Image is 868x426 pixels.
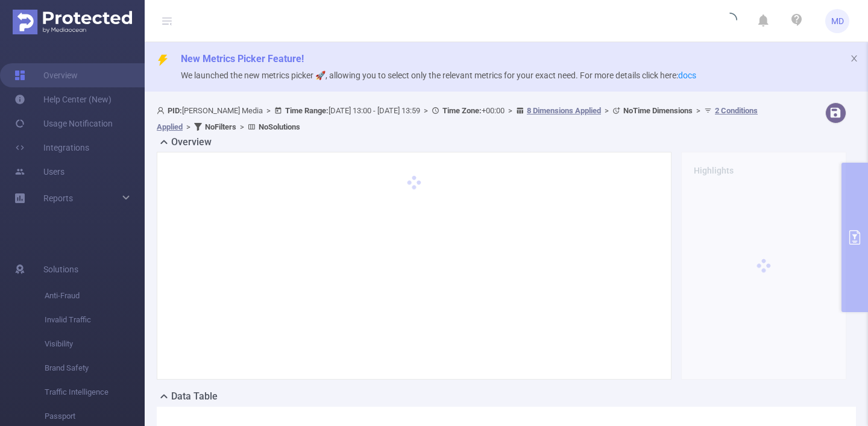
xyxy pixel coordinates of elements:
span: Reports [43,193,73,203]
span: MD [831,9,844,33]
span: We launched the new metrics picker 🚀, allowing you to select only the relevant metrics for your e... [181,70,696,80]
a: Usage Notification [14,111,113,136]
a: Overview [14,63,78,87]
a: docs [678,70,696,80]
button: icon: close [850,52,858,65]
i: icon: loading [723,13,737,30]
span: Anti-Fraud [45,284,145,308]
b: No Solutions [259,122,300,131]
span: Invalid Traffic [45,308,145,332]
span: Visibility [45,332,145,356]
span: > [601,106,612,115]
span: > [263,106,274,115]
a: Users [14,160,64,184]
i: icon: thunderbolt [157,54,169,66]
span: > [236,122,248,131]
span: > [183,122,194,131]
h2: Data Table [171,389,218,404]
span: Solutions [43,257,78,281]
b: No Time Dimensions [623,106,693,115]
span: New Metrics Picker Feature! [181,53,304,64]
b: PID: [168,106,182,115]
u: 8 Dimensions Applied [527,106,601,115]
b: No Filters [205,122,236,131]
span: Traffic Intelligence [45,380,145,404]
span: > [693,106,704,115]
img: Protected Media [13,10,132,34]
b: Time Zone: [442,106,482,115]
h2: Overview [171,135,212,149]
span: > [505,106,516,115]
i: icon: close [850,54,858,63]
b: Time Range: [285,106,329,115]
span: [PERSON_NAME] Media [DATE] 13:00 - [DATE] 13:59 +00:00 [157,106,758,131]
span: > [420,106,432,115]
a: Help Center (New) [14,87,112,111]
a: Integrations [14,136,89,160]
i: icon: user [157,107,168,114]
span: Brand Safety [45,356,145,380]
a: Reports [43,186,73,210]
